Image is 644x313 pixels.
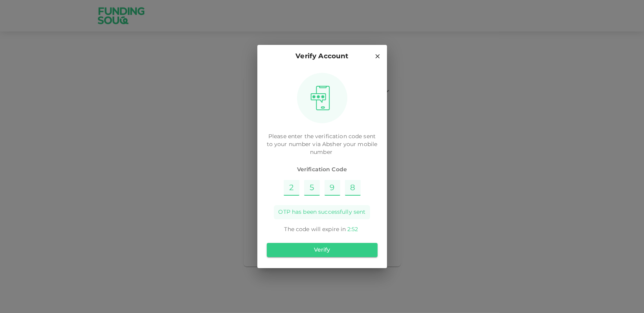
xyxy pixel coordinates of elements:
[345,180,361,196] input: Please enter OTP character 4
[267,133,378,156] p: Please enter the verification code sent to your number via Absher
[348,227,358,232] span: 2 : 52
[308,85,333,111] img: otpImage
[295,51,348,62] p: Verify Account
[310,142,377,155] span: your mobile number
[284,227,346,232] span: The code will expire in
[325,180,340,196] input: Please enter OTP character 3
[279,208,366,216] span: OTP has been successfully sent
[284,180,299,196] input: Please enter OTP character 1
[267,166,378,174] span: Verification Code
[267,243,378,257] button: Verify
[304,180,320,196] input: Please enter OTP character 2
